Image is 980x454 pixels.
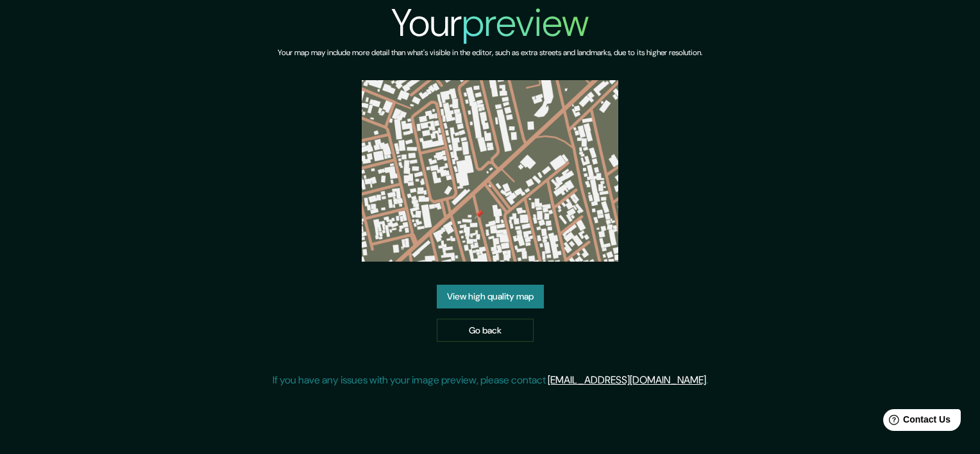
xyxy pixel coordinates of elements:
a: [EMAIL_ADDRESS][DOMAIN_NAME] [548,373,706,387]
p: If you have any issues with your image preview, please contact . [273,373,708,388]
a: Go back [437,319,534,342]
img: created-map-preview [362,80,618,262]
a: View high quality map [437,285,544,308]
iframe: Help widget launcher [866,404,966,440]
h6: Your map may include more detail than what's visible in the editor, such as extra streets and lan... [278,46,702,60]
